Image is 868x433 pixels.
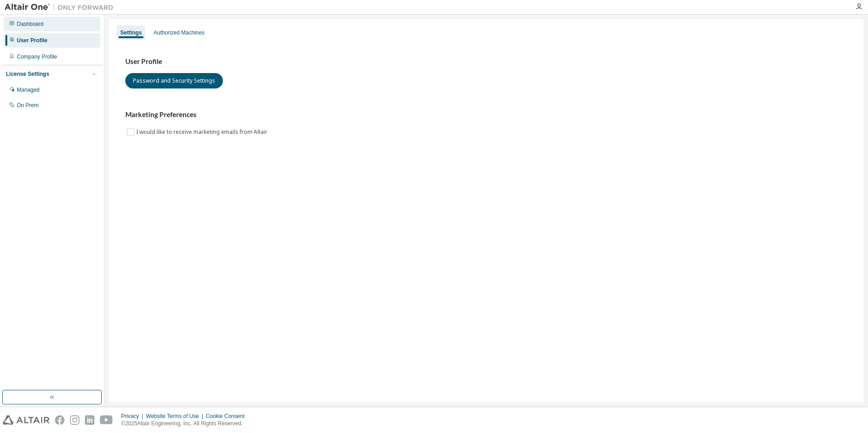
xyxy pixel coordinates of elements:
img: altair_logo.svg [3,415,49,425]
img: youtube.svg [100,415,113,425]
h3: User Profile [125,57,847,66]
label: I would like to receive marketing emails from Altair [136,127,269,138]
h3: Marketing Preferences [125,110,847,119]
img: facebook.svg [55,415,64,425]
div: Settings [120,29,142,36]
div: Managed [17,86,39,93]
div: Dashboard [17,20,44,28]
div: Website Terms of Use [146,413,206,420]
div: Authorized Machines [153,29,204,36]
div: Company Profile [17,53,57,60]
img: instagram.svg [70,415,79,425]
img: linkedin.svg [85,415,94,425]
div: Cookie Consent [206,413,250,420]
div: On Prem [17,102,39,109]
div: User Profile [17,37,47,44]
p: © 2025 Altair Engineering, Inc. All Rights Reserved. [121,420,250,428]
button: Password and Security Settings [125,73,223,89]
img: Altair One [5,3,118,12]
div: Privacy [121,413,146,420]
div: License Settings [6,70,49,78]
